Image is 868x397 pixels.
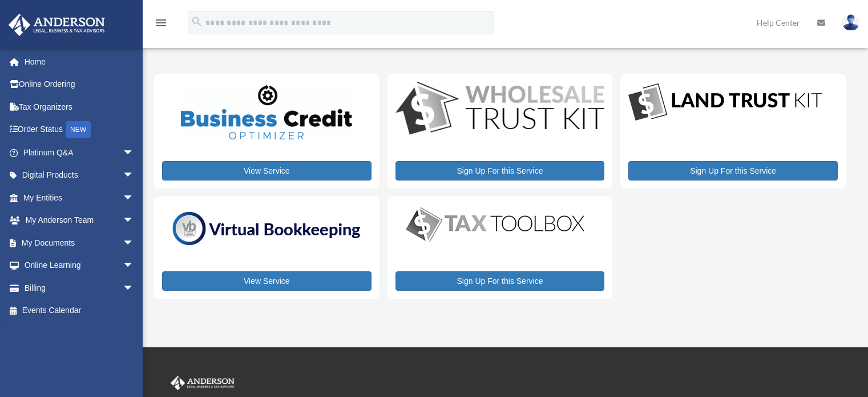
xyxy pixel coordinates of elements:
span: arrow_drop_down [123,209,146,232]
a: Digital Productsarrow_drop_down [8,164,146,187]
span: arrow_drop_down [123,276,146,300]
a: View Service [162,271,372,291]
img: LandTrust_lgo-1.jpg [628,82,822,123]
span: arrow_drop_down [123,164,146,187]
span: arrow_drop_down [123,254,146,278]
img: taxtoolbox_new-1.webp [395,204,595,244]
a: My Documentsarrow_drop_down [8,231,151,254]
img: Anderson Advisors Platinum Portal [168,376,237,391]
a: Platinum Q&Aarrow_drop_down [8,141,151,164]
a: My Entitiesarrow_drop_down [8,186,151,209]
img: WS-Trust-Kit-lgo-1.jpg [395,82,605,137]
a: Order StatusNEW [8,118,151,142]
a: Sign Up For this Service [395,161,605,181]
a: Online Learningarrow_drop_down [8,254,151,277]
a: Events Calendar [8,299,151,322]
a: Billingarrow_drop_down [8,276,151,299]
img: User Pic [842,14,859,31]
a: Sign Up For this Service [395,271,605,291]
a: View Service [162,161,372,181]
i: menu [154,16,168,30]
a: Online Ordering [8,73,151,96]
img: Anderson Advisors Platinum Portal [5,14,108,36]
a: menu [154,20,168,30]
span: arrow_drop_down [123,231,146,255]
span: arrow_drop_down [123,186,146,210]
a: Sign Up For this Service [628,161,838,181]
a: Home [8,50,151,73]
div: NEW [66,121,91,138]
a: My Anderson Teamarrow_drop_down [8,209,151,232]
a: Tax Organizers [8,95,151,118]
span: arrow_drop_down [123,141,146,165]
i: search [191,15,203,28]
